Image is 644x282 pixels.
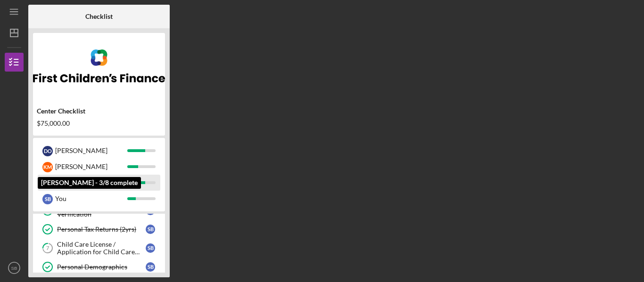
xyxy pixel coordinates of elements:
[37,120,161,127] div: $75,000.00
[55,159,127,175] div: [PERSON_NAME]
[5,258,24,277] button: SB
[146,262,155,272] div: S B
[55,143,127,159] div: [PERSON_NAME]
[38,220,160,239] a: Personal Tax Returns (2yrs)SB
[11,266,17,271] text: SB
[146,225,155,234] div: S B
[42,178,53,188] div: M P
[42,194,53,204] div: S B
[55,191,127,207] div: You
[42,146,53,156] div: D O
[42,162,53,172] div: K M
[57,263,146,271] div: Personal Demographics
[46,245,50,251] tspan: 7
[57,226,146,233] div: Personal Tax Returns (2yrs)
[55,175,127,191] div: [PERSON_NAME]
[38,258,160,276] a: Personal DemographicsSB
[33,38,165,94] img: Product logo
[85,13,113,20] b: Checklist
[37,107,161,115] div: Center Checklist
[38,239,160,258] a: 7Child Care License / Application for Child Care LicenseSB
[146,243,155,253] div: S B
[57,241,146,256] div: Child Care License / Application for Child Care License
